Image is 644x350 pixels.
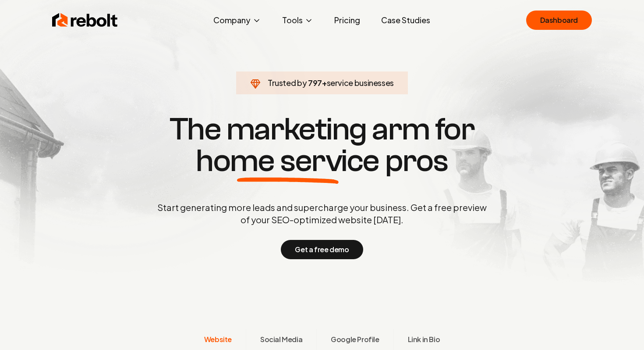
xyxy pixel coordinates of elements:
a: Pricing [327,11,367,29]
span: + [322,78,327,88]
button: Get a free demo [281,240,363,259]
span: Link in Bio [408,334,440,345]
button: Tools [275,11,320,29]
a: Dashboard [526,11,592,30]
span: Social Media [260,334,302,345]
span: Website [204,334,232,345]
span: home service [196,145,379,177]
span: 797 [308,77,322,89]
span: Google Profile [331,334,379,345]
span: Trusted by [268,78,307,88]
button: Company [206,11,268,29]
h1: The marketing arm for pros [112,114,532,177]
img: Rebolt Logo [52,11,118,29]
p: Start generating more leads and supercharge your business. Get a free preview of your SEO-optimiz... [156,201,488,226]
span: service businesses [327,78,394,88]
a: Case Studies [374,11,437,29]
